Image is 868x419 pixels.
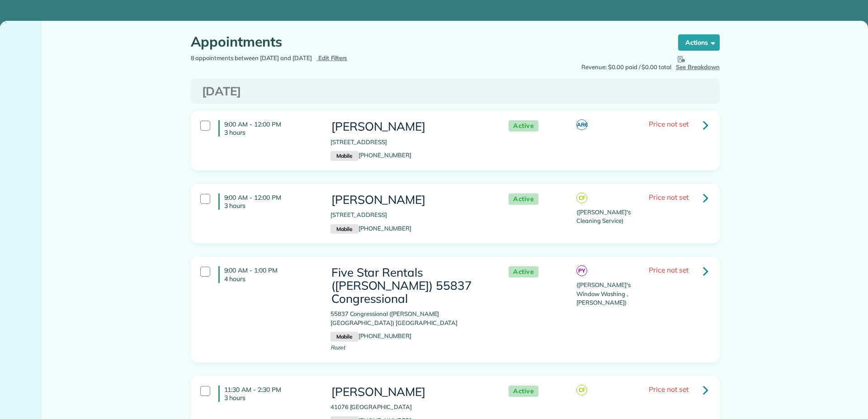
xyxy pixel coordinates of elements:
span: Price not set [649,119,689,128]
span: Price not set [649,265,689,274]
span: Active [509,120,538,132]
div: 8 appointments between [DATE] and [DATE] [184,54,455,63]
span: PY [576,265,587,276]
span: See Breakdown [676,54,720,71]
a: Mobile[PHONE_NUMBER] [330,225,411,232]
small: Mobile [330,224,359,234]
a: Mobile[PHONE_NUMBER] [330,151,411,159]
span: CF [576,385,587,395]
span: CF [576,193,587,203]
p: [STREET_ADDRESS] [330,211,491,220]
span: Edit Filters [318,54,348,61]
h1: Appointments [191,34,661,49]
h3: [PERSON_NAME] [330,386,491,399]
button: Actions [678,34,720,51]
h3: [PERSON_NAME] [330,120,491,133]
small: Mobile [330,151,359,161]
h4: 11:30 AM - 2:30 PM [218,386,317,402]
p: 55837 Congressional ([PERSON_NAME][GEOGRAPHIC_DATA]) [GEOGRAPHIC_DATA] [330,310,491,327]
p: 3 hours [224,128,317,137]
h4: 9:00 AM - 1:00 PM [218,266,317,282]
p: [STREET_ADDRESS] [330,138,491,147]
p: 3 hours [224,394,317,402]
span: ([PERSON_NAME]'s Cleaning Service) [576,208,630,225]
p: 41076 [GEOGRAPHIC_DATA] [330,403,491,412]
h4: 9:00 AM - 12:00 PM [218,193,317,210]
span: AR6 [576,119,587,130]
span: Active [509,386,538,397]
button: See Breakdown [676,54,720,72]
h3: [PERSON_NAME] [330,193,491,207]
span: Revenue: $0.00 paid / $0.00 total [581,63,671,72]
p: 4 hours [224,275,317,283]
span: Rozet [330,344,345,351]
span: Price not set [649,385,689,394]
span: Price not set [649,193,689,202]
h4: 9:00 AM - 12:00 PM [218,120,317,137]
span: ([PERSON_NAME]'s Window Washing , [PERSON_NAME]) [576,281,630,306]
a: Mobile[PHONE_NUMBER] [330,332,411,339]
a: Edit Filters [316,54,348,61]
small: Mobile [330,332,359,342]
h3: [DATE] [202,85,708,98]
h3: Five Star Rentals ([PERSON_NAME]) 55837 Congressional [330,266,491,305]
span: Active [509,266,538,278]
span: Active [509,193,538,205]
p: 3 hours [224,202,317,210]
